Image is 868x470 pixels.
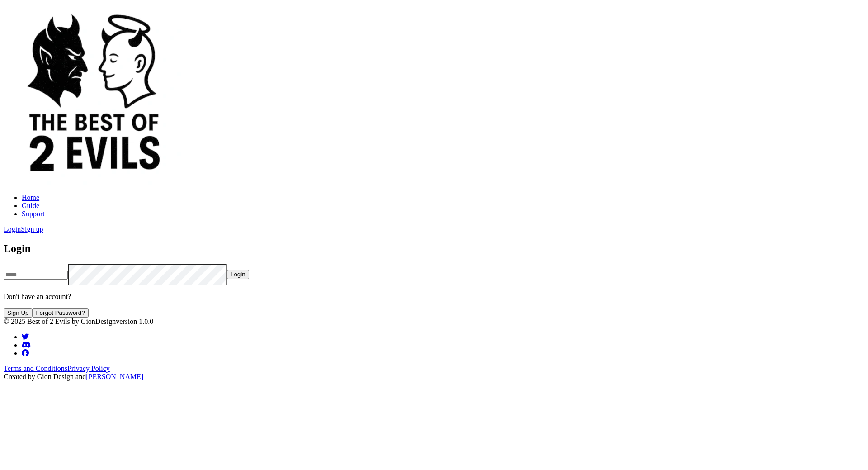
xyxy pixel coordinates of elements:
[4,318,116,325] span: © 2025 Best of 2 Evils by GionDesign
[4,225,21,233] a: Login
[4,373,143,380] span: Created by Gion Design and
[227,270,249,279] button: Login
[22,194,39,201] a: Home
[22,210,45,218] a: Support
[4,4,184,185] img: best of 2 evils logo
[86,373,143,380] a: [PERSON_NAME]
[32,308,88,318] button: Forgot Password?
[116,318,153,325] span: version 1.0.0
[67,365,110,372] a: Privacy Policy
[4,293,864,301] p: Don't have an account?
[22,202,39,209] a: Guide
[4,242,864,255] h2: Login
[4,308,32,318] button: Sign Up
[4,365,67,372] a: Terms and Conditions
[21,225,43,233] a: Sign up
